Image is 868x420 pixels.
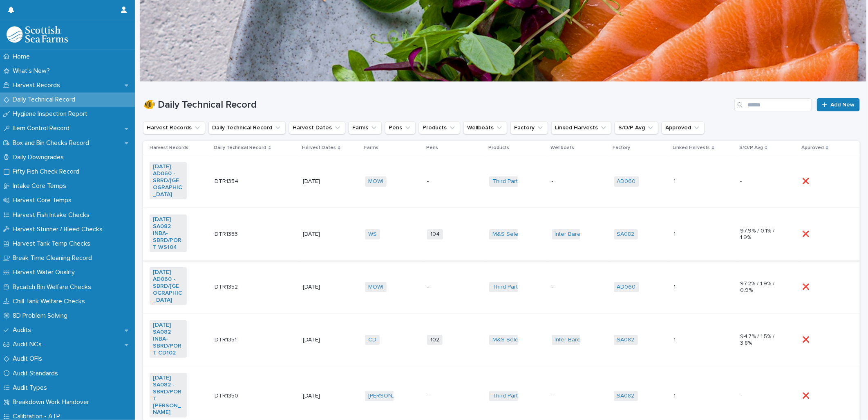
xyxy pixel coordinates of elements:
[153,322,183,356] a: [DATE] SA082 INBA-SBRD/PORT CD102
[143,208,860,261] tr: [DATE] SA082 INBA-SBRD/PORT WS104 DTR1353DTR1353 [DATE]WS 104M&S Select Inter Barents SA082 11 97...
[551,143,575,152] p: Wellboats
[215,229,239,238] p: DTR1353
[9,269,81,276] p: Harvest Water Quality
[617,178,636,185] a: AD060
[802,335,811,343] p: ❌
[463,121,507,134] button: Wellboats
[427,229,443,239] span: 104
[740,393,777,400] p: -
[552,393,589,400] p: -
[617,284,636,291] a: AD060
[613,143,631,152] p: Factory
[817,98,860,111] a: Add New
[740,178,777,185] p: -
[734,98,812,111] div: Search
[215,176,240,185] p: DTR1354
[215,282,239,291] p: DTR1352
[9,326,38,334] p: Audits
[673,335,677,343] p: 1
[9,240,97,248] p: Harvest Tank Temp Checks
[740,228,777,242] p: 97.9% / 0.1% / 1.9%
[215,391,240,400] p: DTR1350
[9,182,73,190] p: Intake Core Temps
[153,375,183,416] a: [DATE] SA082 -SBRD/PORT [PERSON_NAME]
[9,124,76,132] p: Item Control Record
[673,391,677,400] p: 1
[9,254,98,262] p: Break Time Cleaning Record
[9,398,96,406] p: Breakdown Work Handover
[802,229,811,238] p: ❌
[368,393,413,400] a: [PERSON_NAME]
[492,336,523,343] a: M&S Select
[555,231,589,238] a: Inter Barents
[492,178,542,185] a: Third Party Salmon
[739,143,763,152] p: S/O/P Avg
[368,231,377,238] a: WS
[9,370,65,377] p: Audit Standards
[9,341,48,348] p: Audit NCs
[830,102,855,108] span: Add New
[143,121,205,134] button: Harvest Records
[9,355,49,363] p: Audit OFIs
[9,226,109,233] p: Harvest Stunner / Bleed Checks
[492,231,523,238] a: M&S Select
[9,139,96,147] p: Box and Bin Checks Record
[9,110,94,118] p: Hygiene Inspection Report
[364,143,378,152] p: Farms
[143,99,731,111] h1: 🐠 Daily Technical Record
[492,393,542,400] a: Third Party Salmon
[427,335,443,345] span: 102
[9,96,82,104] p: Daily Technical Record
[9,81,67,89] p: Harvest Records
[9,312,74,320] p: 8D Problem Solving
[153,216,183,251] a: [DATE] SA082 INBA-SBRD/PORT WS104
[143,261,860,314] tr: [DATE] AD060 -SBRD/[GEOGRAPHIC_DATA] DTR1352DTR1352 [DATE]MOWI -Third Party Salmon -AD060 11 97.2...
[617,231,635,238] a: SA082
[617,336,635,343] a: SA082
[740,333,777,347] p: 94.7% / 1.5% / 3.8%
[153,163,183,198] a: [DATE] AD060 -SBRD/[GEOGRAPHIC_DATA]
[673,176,677,185] p: 1
[9,283,98,291] p: Bycatch Bin Welfare Checks
[9,298,92,305] p: Chill Tank Welfare Checks
[9,168,86,176] p: Fifty Fish Check Record
[349,121,382,134] button: Farms
[802,391,811,400] p: ❌
[555,336,589,343] a: Inter Barents
[9,154,70,161] p: Daily Downgrades
[303,178,340,185] p: [DATE]
[385,121,416,134] button: Pens
[214,143,266,152] p: Daily Technical Record
[9,211,96,219] p: Harvest Fish Intake Checks
[368,336,376,343] a: CD
[426,143,438,152] p: Pens
[617,393,635,400] a: SA082
[673,229,677,238] p: 1
[303,393,340,400] p: [DATE]
[289,121,345,134] button: Harvest Dates
[368,284,383,291] a: MOWI
[802,176,811,185] p: ❌
[615,121,658,134] button: S/O/P Avg
[303,231,340,238] p: [DATE]
[9,67,56,75] p: What's New?
[9,196,78,204] p: Harvest Core Temps
[552,178,589,185] p: -
[153,269,183,303] a: [DATE] AD060 -SBRD/[GEOGRAPHIC_DATA]
[488,143,509,152] p: Products
[801,143,824,152] p: Approved
[427,178,464,185] p: -
[673,282,677,291] p: 1
[208,121,286,134] button: Daily Technical Record
[427,393,464,400] p: -
[552,284,589,291] p: -
[368,178,383,185] a: MOWI
[7,26,68,43] img: mMrefqRFQpe26GRNOUkG
[303,284,340,291] p: [DATE]
[427,284,464,291] p: -
[215,335,238,343] p: DTR1351
[551,121,611,134] button: Linked Harvests
[740,280,777,294] p: 97.2% / 1.9% / 0.9%
[673,143,710,152] p: Linked Harvests
[662,121,705,134] button: Approved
